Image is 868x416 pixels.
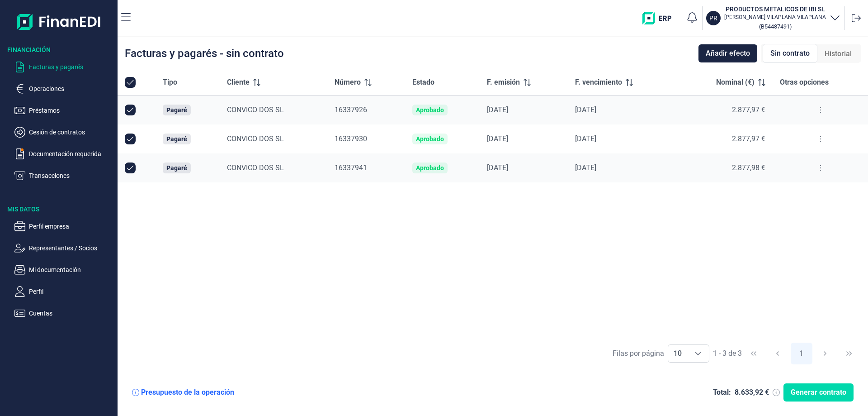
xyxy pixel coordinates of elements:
div: Aprobado [416,135,444,143]
h3: PRODUCTOS METALICOS DE IBI SL [724,5,826,14]
button: Documentación requerida [14,148,114,159]
span: F. emisión [487,77,520,88]
span: 10 [668,345,687,362]
p: Perfil empresa [29,221,114,232]
span: 2.877,98 € [732,163,765,172]
button: Cuentas [14,308,114,319]
p: Representantes / Socios [29,243,114,253]
span: CONVICO DOS SL [227,105,284,114]
div: Sin contrato [763,44,817,63]
button: Generar contrato [783,383,854,402]
span: 2.877,97 € [732,105,765,114]
span: 16337930 [335,134,367,143]
span: Estado [412,77,434,88]
button: Transacciones [14,170,114,181]
p: PR [709,14,717,23]
div: 8.633,92 € [735,388,769,397]
div: [DATE] [487,105,560,115]
button: Last Page [838,343,860,364]
div: Facturas y pagarés - sin contrato [125,48,284,59]
span: Tipo [163,77,177,88]
div: [DATE] [487,134,560,143]
span: Generar contrato [791,387,846,398]
div: [DATE] [487,163,560,172]
p: Cesión de contratos [29,127,114,138]
button: Mi documentación [14,264,114,275]
div: Total: [713,388,731,397]
span: Sin contrato [770,48,810,59]
div: [DATE] [575,163,670,172]
span: F. vencimiento [575,77,622,88]
div: Row Unselected null [125,163,136,173]
span: Historial [825,48,852,59]
div: [DATE] [575,105,670,115]
div: Row Unselected null [125,134,136,144]
div: [DATE] [575,134,670,143]
button: Previous Page [767,343,788,364]
button: Perfil empresa [14,221,114,232]
div: All items selected [125,77,136,88]
p: Documentación requerida [29,148,114,159]
p: Perfil [29,286,114,297]
div: Pagaré [166,135,187,143]
button: First Page [743,343,764,364]
p: Transacciones [29,170,114,181]
p: Operaciones [29,83,114,94]
img: erp [642,12,678,24]
button: Facturas y pagarés [14,62,114,72]
span: CONVICO DOS SL [227,134,284,143]
div: Aprobado [416,164,444,172]
div: Pagaré [166,164,187,172]
p: Préstamos [29,105,114,116]
div: Presupuesto de la operación [141,388,234,397]
span: Añadir efecto [706,48,750,59]
p: Cuentas [29,308,114,319]
button: Perfil [14,286,114,297]
div: Filas por página [613,348,664,359]
button: Préstamos [14,105,114,116]
span: Otras opciones [780,77,829,88]
div: Aprobado [416,106,444,114]
button: Cesión de contratos [14,127,114,138]
p: Mi documentación [29,264,114,275]
button: Operaciones [14,83,114,94]
span: 2.877,97 € [732,134,765,143]
span: 16337941 [335,163,367,172]
div: Historial [817,45,859,63]
p: [PERSON_NAME] VILAPLANA VILAPLANA [724,14,826,21]
button: Page 1 [791,343,812,364]
button: Next Page [814,343,836,364]
p: Facturas y pagarés [29,62,114,72]
small: Copiar cif [759,23,792,30]
button: PRPRODUCTOS METALICOS DE IBI SL[PERSON_NAME] VILAPLANA VILAPLANA(B54487491) [706,5,840,32]
span: CONVICO DOS SL [227,163,284,172]
div: Row Unselected null [125,105,136,115]
span: Cliente [227,77,250,88]
div: Choose [687,345,709,362]
span: 16337926 [335,105,367,114]
span: 1 - 3 de 3 [713,350,742,357]
button: Añadir efecto [698,44,757,62]
span: Nominal (€) [716,77,755,88]
img: Logo de aplicación [17,7,101,36]
button: Representantes / Socios [14,243,114,253]
div: Pagaré [166,106,187,114]
span: Número [335,77,361,88]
